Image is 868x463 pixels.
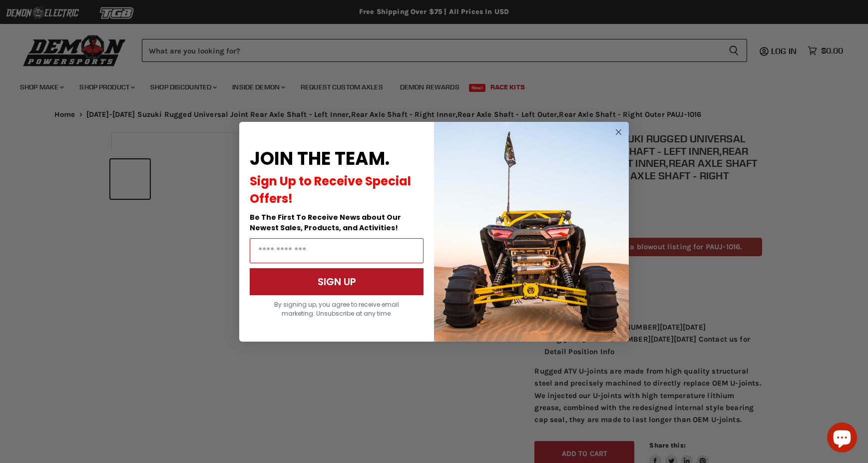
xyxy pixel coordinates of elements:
[250,268,424,295] button: SIGN UP
[250,212,401,233] span: Be The First To Receive News about Our Newest Sales, Products, and Activities!
[274,300,399,318] span: By signing up, you agree to receive email marketing. Unsubscribe at any time.
[250,146,390,171] span: JOIN THE TEAM.
[824,423,860,455] inbox-online-store-chat: Shopify online store chat
[434,122,629,342] img: a9095488-b6e7-41ba-879d-588abfab540b.jpeg
[612,126,625,138] button: Close dialog
[250,173,411,207] span: Sign Up to Receive Special Offers!
[250,238,424,263] input: Email Address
